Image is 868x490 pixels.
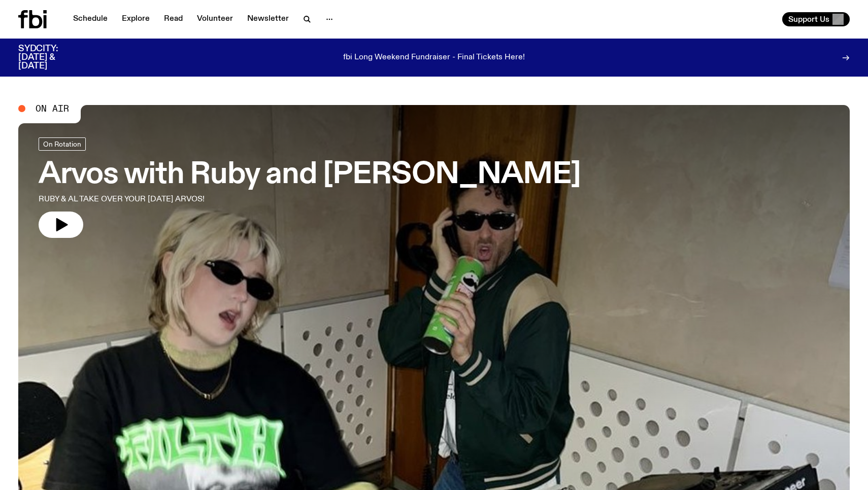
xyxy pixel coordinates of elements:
h3: Arvos with Ruby and [PERSON_NAME] [39,161,581,189]
button: Support Us [782,12,850,26]
a: Volunteer [191,12,239,26]
p: RUBY & AL TAKE OVER YOUR [DATE] ARVOS! [39,193,298,205]
a: Explore [116,12,156,26]
a: Read [158,12,189,26]
span: On Air [36,104,69,113]
a: Arvos with Ruby and [PERSON_NAME]RUBY & AL TAKE OVER YOUR [DATE] ARVOS! [39,137,581,238]
span: Support Us [788,15,829,24]
a: Newsletter [241,12,295,26]
p: fbi Long Weekend Fundraiser - Final Tickets Here! [343,53,525,62]
a: Schedule [67,12,114,26]
h3: SYDCITY: [DATE] & [DATE] [18,45,83,71]
span: On Rotation [43,140,81,148]
a: On Rotation [39,137,86,151]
